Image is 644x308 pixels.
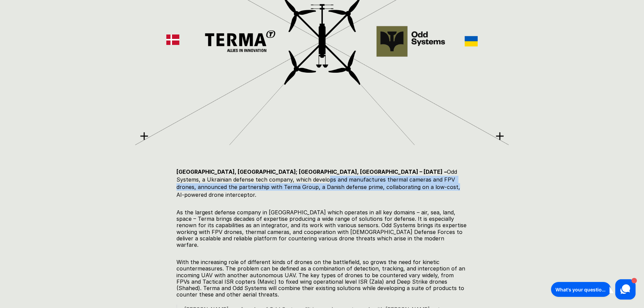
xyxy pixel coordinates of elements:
[176,168,443,175] strong: [GEOGRAPHIC_DATA], [GEOGRAPHIC_DATA]; [GEOGRAPHIC_DATA], [GEOGRAPHIC_DATA] – [DATE]
[549,278,637,301] iframe: HelpCrunch
[444,168,447,175] strong: –
[176,259,467,298] p: With the increasing role of different kinds of drones on the battlefield, so grows the need for k...
[176,168,467,198] h5: Odd Systems, a Ukrainian defense tech company, which develops and manufactures thermal cameras an...
[176,209,467,248] p: As the largest defense company in [GEOGRAPHIC_DATA] which operates in all key domains – air, sea,...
